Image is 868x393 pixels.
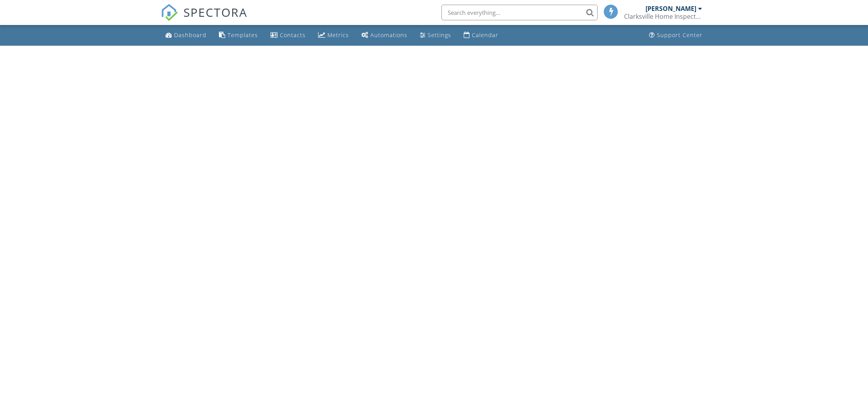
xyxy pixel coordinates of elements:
div: Contacts [280,31,306,39]
div: Support Center [657,31,703,39]
span: SPECTORA [183,4,247,20]
div: Templates [228,31,258,39]
div: Automations [370,31,407,39]
input: Search everything... [441,5,598,20]
a: Contacts [267,28,309,43]
a: Automations (Basic) [358,28,411,43]
a: Metrics [315,28,352,43]
a: SPECTORA [161,11,247,27]
a: Calendar [461,28,502,43]
div: Dashboard [174,31,206,39]
a: Dashboard [162,28,210,43]
div: [PERSON_NAME] [646,5,696,13]
img: The Best Home Inspection Software - Spectora [161,4,178,21]
div: Settings [428,31,451,39]
a: Support Center [646,28,706,43]
a: Settings [417,28,454,43]
div: Metrics [327,31,349,39]
a: Templates [216,28,261,43]
div: Calendar [472,31,498,39]
div: Clarksville Home Inspectors [624,13,702,20]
